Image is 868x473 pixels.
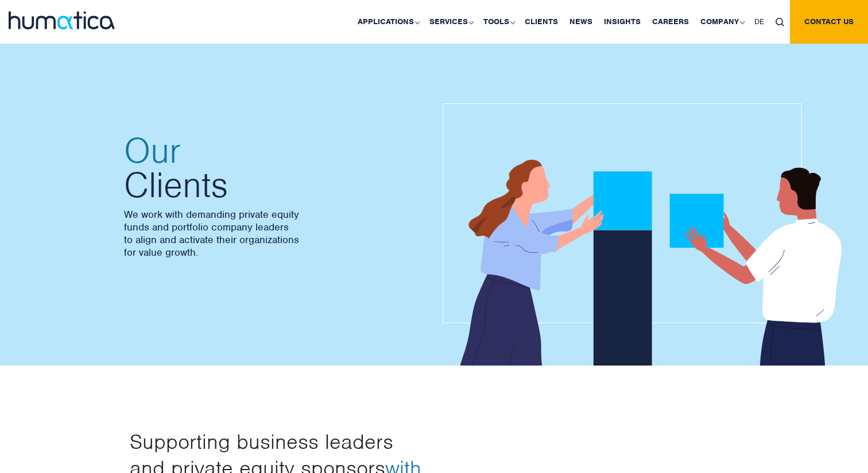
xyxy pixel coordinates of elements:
span: Our [124,133,423,168]
img: search_icon [776,18,784,26]
h2: Clients [124,133,423,202]
img: about_banner1 [443,103,856,368]
p: We work with demanding private equity funds and portfolio company leaders to align and activate t... [124,208,423,259]
span: DE [754,17,764,26]
img: logo [9,11,115,29]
